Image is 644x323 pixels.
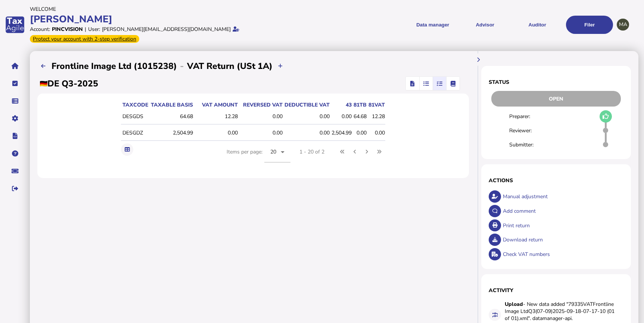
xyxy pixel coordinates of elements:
[491,91,621,107] div: Open
[323,16,613,34] menu: navigate products
[299,148,324,155] div: 1 - 20 of 2
[354,101,367,108] div: 81TB
[368,101,385,108] div: 81VAT
[368,129,385,136] div: 0.00
[52,60,177,72] h2: Frontline Image Ltd (1015238)
[121,143,133,156] button: Export table data to Excel
[472,54,485,66] button: Hide
[85,26,86,33] div: |
[284,113,330,120] div: 0.00
[336,146,349,158] button: First page
[446,77,460,90] mat-button-toggle: Ledger
[501,247,623,262] div: Check VAT numbers
[361,146,373,158] button: Next page
[566,16,613,34] button: Filer
[240,113,283,120] div: 0.00
[492,312,498,317] i: Data for this filing changed
[195,113,238,120] div: 12.28
[227,142,290,171] div: Items per page:
[489,79,623,86] h1: Status
[509,141,545,148] div: Submitter:
[489,219,501,232] button: Open printable view of return.
[264,142,290,171] mat-form-field: Change page size
[30,26,50,33] div: Account:
[600,110,612,123] button: Mark as draft
[233,26,239,32] i: Email verified
[489,177,623,184] h1: Actions
[7,146,23,161] button: Help pages
[150,129,193,136] div: 2,504.99
[284,101,330,108] div: Deductible VAT
[121,101,149,109] th: taxCode
[195,101,238,108] div: VAT amount
[501,204,623,218] div: Add comment
[419,77,433,90] mat-button-toggle: Reconcilliation view by document
[514,16,561,34] button: Auditor
[489,287,623,294] h1: Activity
[121,109,149,124] td: DESGDS
[461,16,508,34] button: Shows a dropdown of VAT Advisor options
[505,301,523,308] strong: Upload
[102,26,231,33] div: [PERSON_NAME][EMAIL_ADDRESS][DOMAIN_NAME]
[12,101,18,101] i: Data manager
[354,113,367,120] div: 64.68
[274,60,287,72] button: Upload transactions
[88,26,100,33] div: User:
[509,113,545,120] div: Preparer:
[270,148,277,155] span: 20
[501,218,623,233] div: Print return
[349,146,361,158] button: Previous page
[7,76,23,91] button: Tasks
[121,125,149,141] td: DESGDZ
[150,101,193,108] div: Taxable basis
[37,60,50,72] button: Filings list - by month
[150,113,193,120] div: 64.68
[284,129,330,136] div: 0.00
[7,128,23,144] button: Developer hub links
[489,205,501,217] button: Make a comment in the activity log.
[433,77,446,90] mat-button-toggle: Reconcilliation view by tax code
[373,146,385,158] button: Last page
[195,129,238,136] div: 0.00
[489,234,501,246] button: Download return
[509,127,545,134] div: Reviewer:
[332,101,352,108] div: 43
[406,77,419,90] mat-button-toggle: Return view
[7,163,23,179] button: Raise a support ticket
[489,91,623,107] div: Return status - Actions are restricted to nominated users
[505,301,617,322] div: - New data added "79335VATFrontline Image LtdQ3(07-09)2025-09-18-07-17-10 (01 of 01).xml". datama...
[501,189,623,204] div: Manual adjustment
[30,6,320,13] div: Welcome
[30,13,320,26] div: [PERSON_NAME]
[332,129,352,136] div: 2,504.99
[30,35,139,43] div: From Oct 1, 2025, 2-step verification will be required to login. Set it up now...
[409,16,456,34] button: Shows a dropdown of Data manager options
[489,248,501,260] button: Check VAT numbers on return.
[368,113,385,120] div: 12.28
[177,60,187,72] div: -
[187,60,273,72] h2: VAT Return (USt 1A)
[40,78,98,89] h2: DE Q3-2025
[7,111,23,126] button: Manage settings
[240,101,283,108] div: Reversed VAT
[240,129,283,136] div: 0.00
[7,181,23,196] button: Sign out
[501,232,623,247] div: Download return
[617,19,629,31] div: Profile settings
[7,93,23,109] button: Data manager
[7,58,23,74] button: Home
[332,113,352,120] div: 0.00
[52,26,83,33] div: Pincvision
[40,81,47,86] img: de.png
[489,190,501,203] button: Make an adjustment to this return.
[354,129,367,136] div: 0.00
